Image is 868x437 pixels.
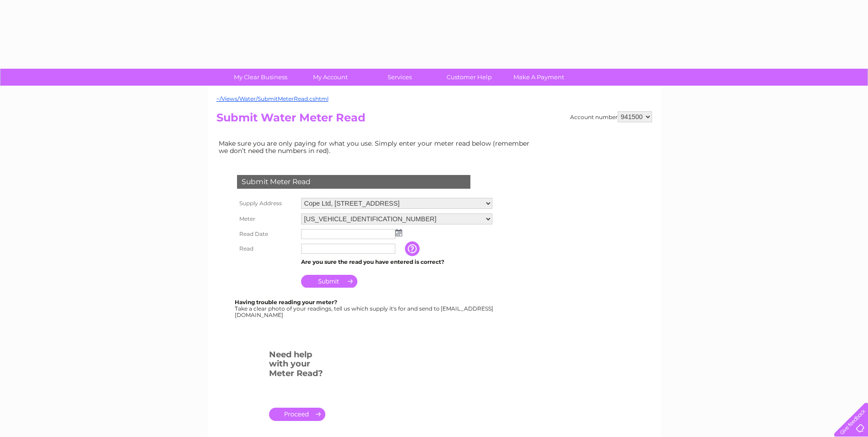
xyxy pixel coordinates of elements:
[395,229,402,236] img: ...
[223,69,298,86] a: My Clear Business
[216,95,329,102] a: ~/Views/Water/SubmitMeterRead.cshtml
[216,111,652,129] h2: Submit Water Meter Read
[405,241,421,256] input: Information
[235,227,299,241] th: Read Date
[269,348,325,383] h3: Need help with your Meter Read?
[301,275,357,288] input: Submit
[362,69,437,86] a: Services
[237,175,470,189] div: Submit Meter Read
[235,241,299,256] th: Read
[292,69,368,86] a: My Account
[235,299,495,318] div: Take a clear photo of your readings, tell us which supply it's for and send to [EMAIL_ADDRESS][DO...
[501,69,577,86] a: Make A Payment
[570,111,652,122] div: Account number
[216,137,537,157] td: Make sure you are only paying for what you use. Simply enter your meter read below (remember we d...
[269,408,325,421] a: .
[235,211,299,227] th: Meter
[235,196,299,211] th: Supply Address
[431,69,507,86] a: Customer Help
[235,299,337,306] b: Having trouble reading your meter?
[299,256,495,268] td: Are you sure the read you have entered is correct?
